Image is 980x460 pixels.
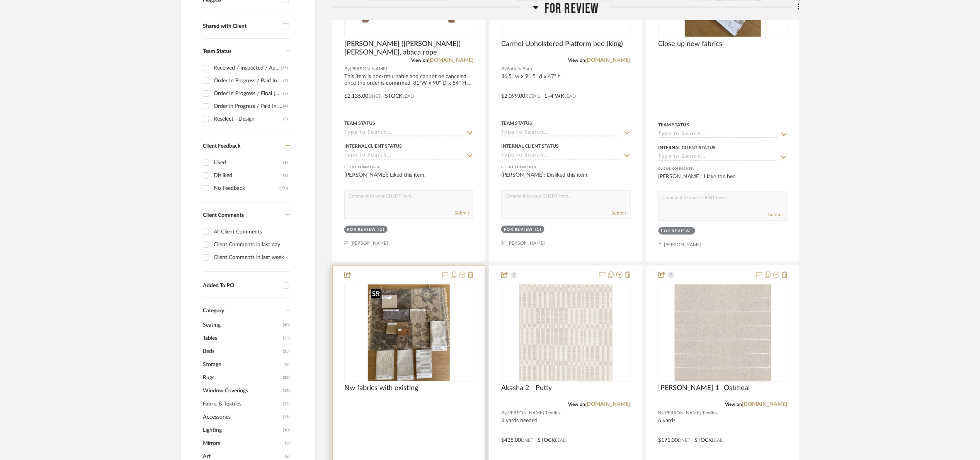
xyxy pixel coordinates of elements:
[568,58,585,63] span: View on
[504,227,533,233] div: For review
[283,332,290,344] span: (33)
[585,402,631,407] a: [DOMAIN_NAME]
[344,40,473,57] span: [PERSON_NAME] ([PERSON_NAME])- [PERSON_NAME], abaca rope
[214,239,288,251] div: Client Comments in last day
[344,129,464,137] input: Type to Search…
[612,210,626,216] button: Submit
[519,285,612,381] img: Akasha 2 - Putty
[501,129,621,137] input: Type to Search…
[214,226,288,238] div: All Client Comments
[658,131,778,138] input: Type to Search…
[501,65,507,73] span: By
[285,437,290,450] span: (9)
[344,120,375,127] div: Team Status
[279,182,288,194] div: (150)
[203,424,281,437] span: Lighting
[658,173,788,188] div: [PERSON_NAME]: I lake the bed
[501,143,559,150] div: Internal Client Status
[283,385,290,397] span: (16)
[345,284,473,382] div: 0
[661,228,691,234] div: For review
[344,65,350,73] span: By
[585,58,631,63] a: [DOMAIN_NAME]
[454,210,469,216] button: Submit
[675,285,771,381] img: Perez 1- Oatmeal
[214,62,281,74] div: Received / Inspected / Approved
[283,411,290,423] span: (11)
[214,182,279,194] div: No Feedback
[725,402,742,407] span: View on
[203,358,283,371] span: Storage
[214,113,283,125] div: Reselect - Design
[203,345,281,358] span: Beds
[344,143,402,150] div: Internal Client Status
[214,169,283,182] div: Disliked
[658,154,778,161] input: Type to Search…
[283,371,290,384] span: (36)
[203,283,279,289] div: Added To PO
[283,424,290,436] span: (10)
[203,308,224,314] span: Category
[347,227,376,233] div: For review
[368,285,450,381] img: Nw fabrics with existing
[203,411,281,424] span: Accessories
[411,58,428,63] span: View on
[283,345,290,358] span: (13)
[283,319,290,331] span: (40)
[203,437,283,450] span: Mirrors
[203,384,281,397] span: Window Coverings
[283,75,288,87] div: (5)
[535,227,542,233] div: (1)
[283,113,288,125] div: (3)
[214,75,283,87] div: Order In Progress / Paid In Full w/ Freight, No Balance due
[344,152,464,160] input: Type to Search…
[507,65,532,73] span: Pottery Barn
[501,40,623,48] span: Carmel Upholstered Platform bed (king)
[658,40,723,48] span: Close up new fabrics
[203,23,279,30] div: Shared with Client
[378,227,385,233] div: (1)
[281,62,288,74] div: (15)
[501,171,630,187] div: [PERSON_NAME]: Disliked this item.
[502,284,630,382] div: 0
[658,384,750,393] span: [PERSON_NAME] 1- Oatmeal
[203,332,281,345] span: Tables
[214,87,283,100] div: Order In Progress / Final [MEDICAL_DATA]; Freight Due to Ship
[658,144,716,151] div: Internal Client Status
[203,319,281,332] span: Seating
[203,213,244,218] span: Client Comments
[214,100,283,112] div: Order in Progress / Paid In Full / Freight Due to Ship
[501,410,507,417] span: By
[658,410,664,417] span: By
[344,171,473,187] div: [PERSON_NAME]: Liked this item.
[285,358,290,371] span: (9)
[501,120,532,127] div: Team Status
[501,152,621,160] input: Type to Search…
[283,398,290,410] span: (12)
[283,169,288,182] div: (1)
[507,410,560,417] span: [PERSON_NAME] Textiles
[203,371,281,384] span: Rugs
[283,87,288,100] div: (5)
[214,157,283,169] div: Liked
[568,402,585,407] span: View on
[203,397,281,411] span: Fabric & Textiles
[203,49,231,54] span: Team Status
[214,251,288,264] div: Client Comments in last week
[350,65,387,73] span: [PERSON_NAME]
[664,410,718,417] span: [PERSON_NAME] Textiles
[742,402,788,407] a: [DOMAIN_NAME]
[658,121,689,128] div: Team Status
[769,211,783,218] button: Submit
[344,384,418,393] span: Nw fabrics with existing
[428,58,473,63] a: [DOMAIN_NAME]
[501,384,552,393] span: Akasha 2 - Putty
[203,143,240,149] span: Client Feedback
[283,100,288,112] div: (4)
[283,157,288,169] div: (9)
